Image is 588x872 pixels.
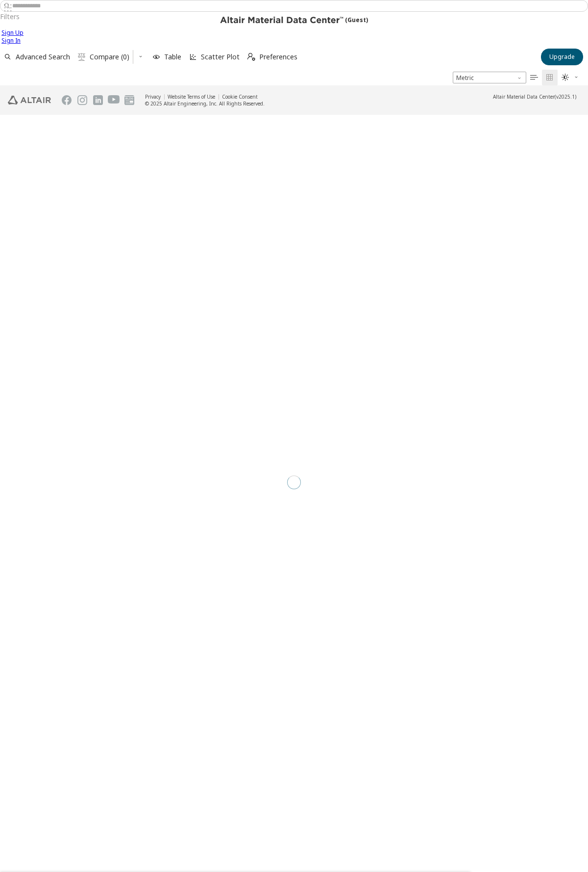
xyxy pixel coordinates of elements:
[8,96,51,105] img: Altair Engineering
[201,53,240,60] span: Scatter Plot
[259,53,297,60] span: Preferences
[247,53,255,61] i: 
[526,70,542,85] button: Table View
[453,72,526,83] div: Unit System
[530,74,538,81] i: 
[168,93,215,100] a: Website Terms of Use
[562,74,569,81] i: 
[542,70,558,85] button: Tile View
[493,93,555,100] span: Altair Material Data Center
[222,93,258,100] a: Cookie Consent
[90,53,129,60] span: Compare (0)
[164,53,181,60] span: Table
[145,100,265,107] div: © 2025 Altair Engineering, Inc. All Rights Reserved.
[78,53,86,61] i: 
[558,70,583,85] button: Theme
[546,74,554,81] i: 
[493,93,576,100] div: (v2025.1)
[453,72,526,83] span: Metric
[16,53,70,60] span: Advanced Search
[549,53,575,61] span: Upgrade
[145,93,161,100] a: Privacy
